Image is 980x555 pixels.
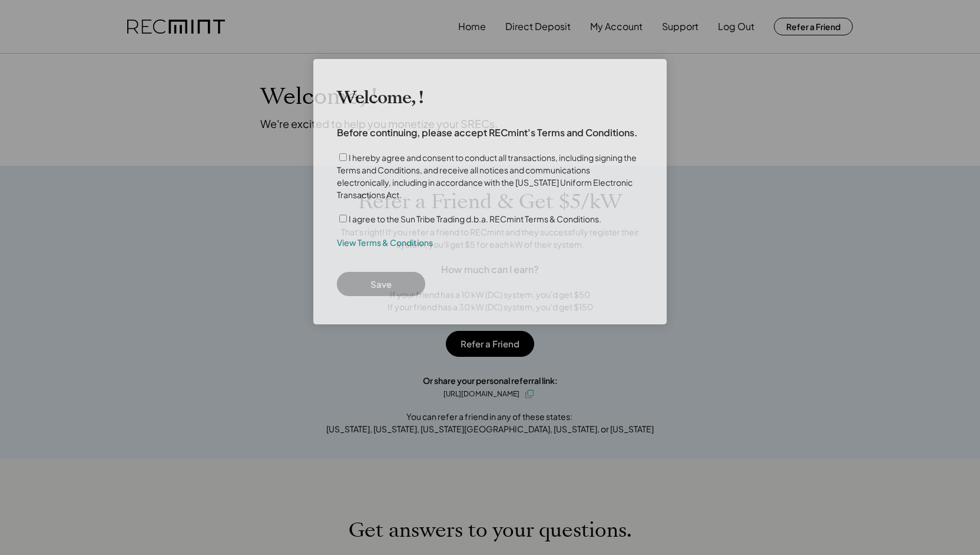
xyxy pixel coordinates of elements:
[337,126,638,139] h4: Before continuing, please accept RECmint's Terms and Conditions.
[337,272,425,296] button: Save
[337,87,423,109] h3: Welcome, !
[337,152,637,200] label: I hereby agree and consent to conduct all transactions, including signing the Terms and Condition...
[349,214,601,224] label: I agree to the Sun Tribe Trading d.b.a. RECmint Terms & Conditions.
[337,237,433,249] a: View Terms & Conditions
